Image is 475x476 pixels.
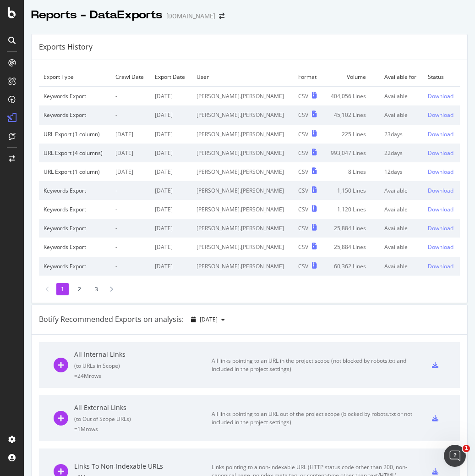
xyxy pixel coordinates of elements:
[428,187,453,194] div: Download
[432,468,438,475] div: csv-export
[39,314,184,325] div: Botify Recommended Exports on analysis:
[380,67,423,87] td: Available for
[384,187,419,194] div: Available
[428,168,453,176] div: Download
[150,125,192,144] td: [DATE]
[192,125,294,144] td: [PERSON_NAME].[PERSON_NAME]
[323,181,380,200] td: 1,150 Lines
[428,205,453,213] div: Download
[111,105,150,124] td: -
[74,350,212,359] div: All Internal Links
[200,315,218,323] span: 2025 Sep. 8th
[323,87,380,106] td: 404,056 Lines
[298,130,308,138] div: CSV
[192,257,294,276] td: [PERSON_NAME].[PERSON_NAME]
[150,67,192,87] td: Export Date
[74,372,212,380] div: = 24M rows
[298,243,308,251] div: CSV
[298,205,308,213] div: CSV
[111,257,150,276] td: -
[192,238,294,256] td: [PERSON_NAME].[PERSON_NAME]
[192,200,294,219] td: [PERSON_NAME].[PERSON_NAME]
[187,312,229,327] button: [DATE]
[74,362,212,370] div: ( to URLs in Scope )
[150,181,192,200] td: [DATE]
[219,13,224,19] div: arrow-right-arrow-left
[428,92,455,100] a: Download
[384,205,419,213] div: Available
[428,262,453,270] div: Download
[150,219,192,238] td: [DATE]
[44,262,106,270] div: Keywords Export
[463,445,470,452] span: 1
[74,425,212,433] div: = 1M rows
[384,262,419,270] div: Available
[428,111,453,119] div: Download
[428,224,455,232] a: Download
[212,410,418,426] div: All links pointing to an URL out of the project scope (blocked by robots.txt or not included in t...
[74,462,212,471] div: Links To Non-Indexable URLs
[44,243,106,251] div: Keywords Export
[298,224,308,232] div: CSV
[44,168,106,176] div: URL Export (1 column)
[111,200,150,219] td: -
[428,168,455,176] a: Download
[380,144,423,162] td: 22 days
[166,11,215,21] div: [DOMAIN_NAME]
[323,125,380,144] td: 225 Lines
[428,130,453,138] div: Download
[192,144,294,162] td: [PERSON_NAME].[PERSON_NAME]
[192,105,294,124] td: [PERSON_NAME].[PERSON_NAME]
[56,283,69,295] li: 1
[111,162,150,181] td: [DATE]
[44,130,106,138] div: URL Export (1 column)
[298,187,308,194] div: CSV
[323,238,380,256] td: 25,884 Lines
[74,403,212,412] div: All External Links
[444,445,466,467] iframe: Intercom live chat
[428,92,453,100] div: Download
[44,149,106,157] div: URL Export (4 columns)
[192,87,294,106] td: [PERSON_NAME].[PERSON_NAME]
[192,67,294,87] td: User
[323,257,380,276] td: 60,362 Lines
[428,187,455,194] a: Download
[31,7,163,23] div: Reports - DataExports
[150,105,192,124] td: [DATE]
[298,149,308,157] div: CSV
[432,362,438,368] div: csv-export
[212,357,418,373] div: All links pointing to an URL in the project scope (not blocked by robots.txt and included in the ...
[428,262,455,270] a: Download
[111,181,150,200] td: -
[298,262,308,270] div: CSV
[384,92,419,100] div: Available
[432,415,438,421] div: csv-export
[150,238,192,256] td: [DATE]
[428,205,455,213] a: Download
[111,87,150,106] td: -
[298,168,308,176] div: CSV
[323,105,380,124] td: 45,102 Lines
[384,243,419,251] div: Available
[150,87,192,106] td: [DATE]
[111,238,150,256] td: -
[323,67,380,87] td: Volume
[192,181,294,200] td: [PERSON_NAME].[PERSON_NAME]
[44,187,106,194] div: Keywords Export
[428,224,453,232] div: Download
[111,219,150,238] td: -
[298,92,308,100] div: CSV
[323,162,380,181] td: 8 Lines
[323,200,380,219] td: 1,120 Lines
[73,283,86,295] li: 2
[294,67,323,87] td: Format
[380,162,423,181] td: 12 days
[111,144,150,162] td: [DATE]
[380,125,423,144] td: 23 days
[428,149,453,157] div: Download
[44,224,106,232] div: Keywords Export
[111,125,150,144] td: [DATE]
[150,257,192,276] td: [DATE]
[90,283,103,295] li: 3
[323,219,380,238] td: 25,884 Lines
